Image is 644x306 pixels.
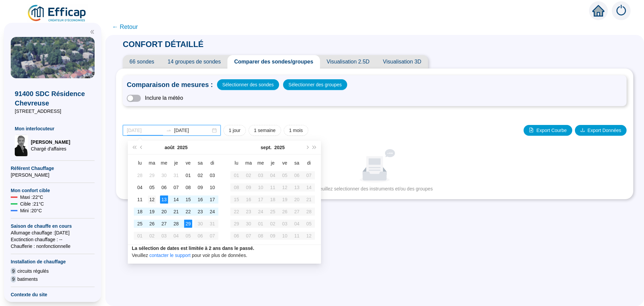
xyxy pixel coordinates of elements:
[148,208,156,216] div: 19
[269,232,277,240] div: 09
[245,195,253,204] div: 16
[230,157,243,169] th: lu
[182,157,194,169] th: ve
[376,55,428,69] span: Visualisation 3D
[160,208,168,216] div: 20
[208,220,216,228] div: 31
[293,220,301,228] div: 04
[206,181,218,193] td: 2025-08-10
[123,55,161,69] span: 66 sondes
[208,195,216,204] div: 17
[11,187,95,194] span: Mon confort cible
[279,181,291,193] td: 2025-09-12
[311,141,318,154] button: Année prochaine (Ctrl + droite)
[196,183,204,191] div: 09
[303,181,315,193] td: 2025-09-14
[281,171,289,179] div: 05
[206,169,218,181] td: 2025-08-03
[31,139,70,145] span: [PERSON_NAME]
[279,206,291,218] td: 2025-09-26
[90,30,95,34] span: double-left
[255,230,267,242] td: 2025-10-08
[145,94,183,102] span: Inclure la météo
[303,169,315,181] td: 2025-09-07
[279,218,291,230] td: 2025-10-03
[170,230,182,242] td: 2025-09-04
[291,230,303,242] td: 2025-10-11
[245,171,253,179] div: 02
[11,268,16,274] span: 9
[172,195,180,204] div: 14
[206,157,218,169] th: di
[11,165,95,172] span: Référent Chauffage
[303,218,315,230] td: 2025-10-05
[17,276,38,282] span: batiments
[293,171,301,179] div: 06
[158,181,170,193] td: 2025-08-06
[132,245,317,259] div: Veuillez pour voir plus de données.
[130,141,138,154] button: Année précédente (Ctrl + gauche)
[230,206,243,218] td: 2025-09-22
[303,157,315,169] th: di
[11,291,95,298] span: Contexte du site
[15,135,28,156] img: Chargé d'affaires
[184,232,192,240] div: 05
[11,243,95,250] span: Chaufferie : non fonctionnelle
[208,183,216,191] div: 10
[249,125,281,136] button: 1 semaine
[223,125,246,136] button: 1 jour
[257,220,265,228] div: 01
[177,141,187,154] button: Choisissez une année
[536,127,567,134] span: Export Courbe
[281,232,289,240] div: 10
[257,171,265,179] div: 03
[166,128,171,133] span: swap-right
[284,125,308,136] button: 1 mois
[146,157,158,169] th: ma
[575,125,627,136] button: Export Données
[206,218,218,230] td: 2025-08-31
[279,169,291,181] td: 2025-09-05
[293,183,301,191] div: 13
[136,183,144,191] div: 04
[243,206,255,218] td: 2025-09-23
[146,193,158,206] td: 2025-08-12
[267,218,279,230] td: 2025-10-02
[165,141,175,154] button: Choisissez un mois
[257,232,265,240] div: 08
[293,195,301,204] div: 20
[158,206,170,218] td: 2025-08-20
[291,206,303,218] td: 2025-09-27
[288,80,342,89] span: Sélectionner des groupes
[257,183,265,191] div: 10
[592,5,604,17] span: home
[172,220,180,228] div: 28
[269,195,277,204] div: 18
[232,232,240,240] div: 06
[160,195,168,204] div: 13
[134,218,146,230] td: 2025-08-25
[127,127,163,134] input: Date de début
[174,127,211,134] input: Date de fin
[305,171,313,179] div: 07
[170,218,182,230] td: 2025-08-28
[172,171,180,179] div: 31
[305,195,313,204] div: 21
[158,193,170,206] td: 2025-08-13
[125,185,624,192] div: Veuillez selectionner des instruments et/ou des groupes
[580,128,585,132] span: download
[269,220,277,228] div: 02
[283,79,347,90] button: Sélectionner des groupes
[303,141,311,154] button: Mois suivant (PageDown)
[15,125,91,132] span: Mon interlocuteur
[229,127,240,134] span: 1 jour
[11,172,95,178] span: [PERSON_NAME]
[305,183,313,191] div: 14
[232,220,240,228] div: 29
[279,157,291,169] th: ve
[146,181,158,193] td: 2025-08-05
[293,232,301,240] div: 11
[206,206,218,218] td: 2025-08-24
[524,125,572,136] button: Export Courbe
[206,193,218,206] td: 2025-08-17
